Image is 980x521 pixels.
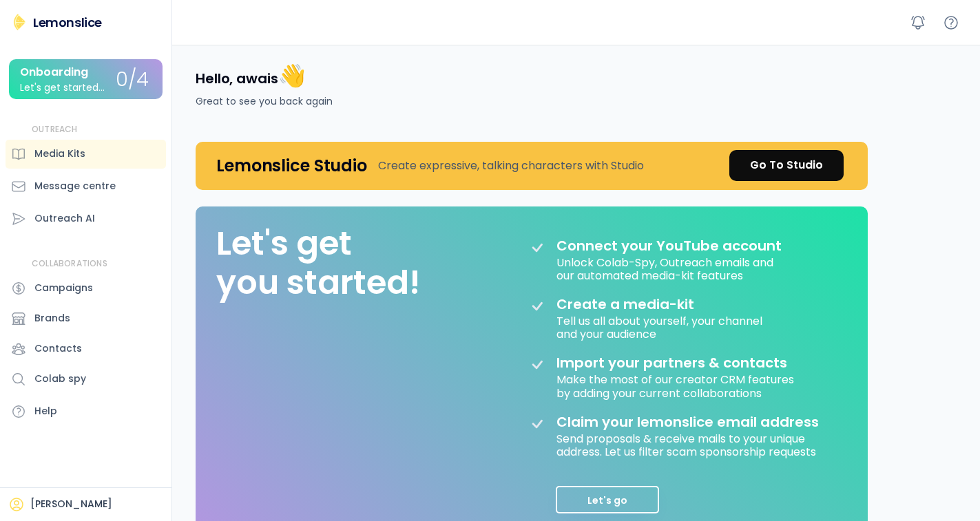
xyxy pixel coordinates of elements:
[20,66,88,78] div: Onboarding
[556,354,787,371] div: Import your partners & contacts
[216,224,420,303] div: Let's get you started!
[196,94,333,109] div: Great to see you back again
[556,237,782,254] div: Connect your YouTube account
[34,281,93,295] div: Campaigns
[556,312,765,341] div: Tell us all about yourself, your channel and your audience
[11,14,28,30] img: Lemonslice
[196,61,305,90] h4: Hello, awais
[556,254,776,282] div: Unlock Colab-Spy, Outreach emails and our automated media-kit features
[32,258,107,270] div: COLLABORATIONS
[278,60,306,91] font: 👋
[556,371,797,399] div: Make the most of our creator CRM features by adding your current collaborations
[34,341,82,356] div: Contacts
[34,211,95,226] div: Outreach AI
[556,296,729,312] div: Create a media-kit
[556,430,832,458] div: Send proposals & receive mails to your unique address. Let us filter scam sponsorship requests
[729,150,844,181] a: Go To Studio
[750,157,823,173] div: Go To Studio
[32,124,78,136] div: OUTREACH
[556,414,819,430] div: Claim your lemonslice email address
[34,179,116,193] div: Message centre
[34,147,85,161] div: Media Kits
[20,83,105,93] div: Let's get started...
[378,158,644,174] div: Create expressive, talking characters with Studio
[34,372,86,386] div: Colab spy
[34,404,57,418] div: Help
[556,486,659,513] button: Let's go
[216,155,367,176] h4: Lemonslice Studio
[34,311,70,326] div: Brands
[116,70,149,91] div: 0/4
[33,14,102,31] div: Lemonslice
[30,498,112,511] div: [PERSON_NAME]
